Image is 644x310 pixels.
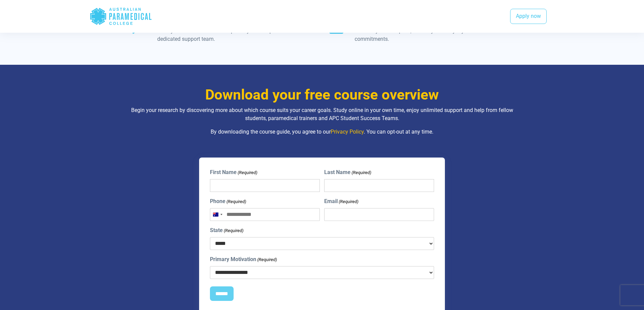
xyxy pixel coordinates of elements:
p: Begin your research by discovering more about which course suits your career goals. Study online ... [124,106,520,122]
label: Email [324,197,358,205]
button: Selected country [210,208,224,221]
a: Apply now [510,9,547,24]
span: (Required) [223,227,243,234]
label: First Name [210,168,257,176]
p: By downloading the course guide, you agree to our . You can opt-out at any time. [124,128,520,136]
p: Build your confidence and competency with help from our dedicated support team. [157,27,302,43]
label: Last Name [324,168,371,176]
div: Australian Paramedical College [90,5,152,27]
p: Learn at your own pace, around your everyday commitments. [355,27,499,43]
span: (Required) [338,198,359,205]
span: (Required) [237,169,257,176]
span: (Required) [351,169,372,176]
h3: Download your free course overview [124,86,520,104]
span: (Required) [226,198,246,205]
span: (Required) [257,256,277,263]
label: Phone [210,197,246,205]
label: Primary Motivation [210,255,277,263]
a: Privacy Policy [331,129,364,135]
label: State [210,226,243,234]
